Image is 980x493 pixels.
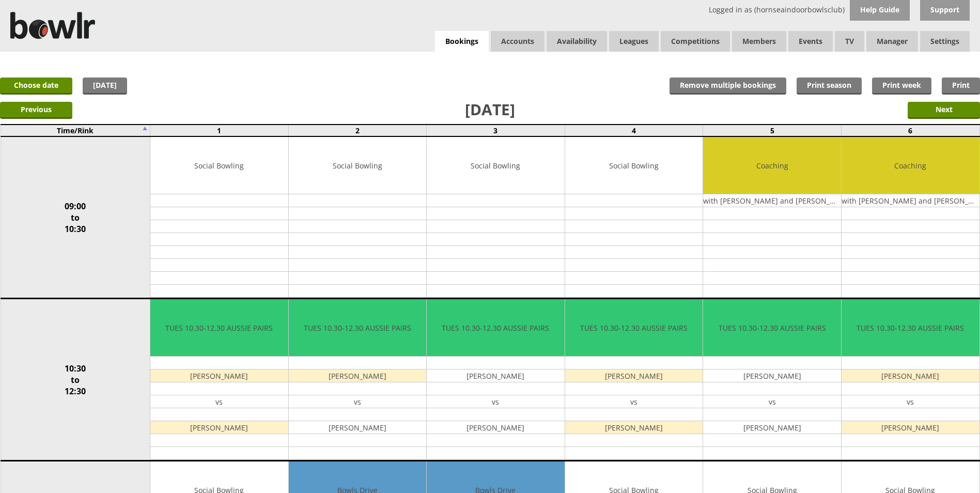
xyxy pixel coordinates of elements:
[289,421,427,434] td: [PERSON_NAME]
[732,31,786,52] span: Members
[565,137,703,194] td: Social Bowling
[842,369,979,382] td: [PERSON_NAME]
[703,125,842,136] td: 5
[797,78,862,95] a: Print season
[842,194,979,207] td: with [PERSON_NAME] and [PERSON_NAME]
[547,31,607,52] a: Availability
[703,369,841,382] td: [PERSON_NAME]
[703,137,841,194] td: Coaching
[427,395,565,408] td: vs
[289,299,427,357] td: TUES 10.30-12.30 AUSSIE PAIRS
[842,299,979,357] td: TUES 10.30-12.30 AUSSIE PAIRS
[842,137,979,194] td: Coaching
[565,421,703,434] td: [PERSON_NAME]
[920,31,970,52] span: Settings
[842,395,979,408] td: vs
[703,299,841,357] td: TUES 10.30-12.30 AUSSIE PAIRS
[1,299,150,461] td: 10:30 to 12:30
[670,78,786,95] input: Remove multiple bookings
[661,31,730,52] a: Competitions
[427,125,565,136] td: 3
[1,125,150,136] td: Time/Rink
[150,369,288,382] td: [PERSON_NAME]
[288,125,427,136] td: 2
[703,395,841,408] td: vs
[942,78,980,95] a: Print
[150,421,288,434] td: [PERSON_NAME]
[866,31,918,52] span: Manager
[565,395,703,408] td: vs
[565,299,703,357] td: TUES 10.30-12.30 AUSSIE PAIRS
[83,78,127,95] a: [DATE]
[788,31,833,52] a: Events
[427,137,565,194] td: Social Bowling
[872,78,931,95] a: Print week
[150,125,288,136] td: 1
[841,125,979,136] td: 6
[150,299,288,357] td: TUES 10.30-12.30 AUSSIE PAIRS
[150,395,288,408] td: vs
[842,421,979,434] td: [PERSON_NAME]
[289,369,427,382] td: [PERSON_NAME]
[435,31,489,52] a: Bookings
[565,369,703,382] td: [PERSON_NAME]
[427,421,565,434] td: [PERSON_NAME]
[609,31,659,52] a: Leagues
[908,102,980,119] input: Next
[427,369,565,382] td: [PERSON_NAME]
[427,299,565,357] td: TUES 10.30-12.30 AUSSIE PAIRS
[835,31,864,52] span: TV
[703,421,841,434] td: [PERSON_NAME]
[289,395,427,408] td: vs
[565,125,703,136] td: 4
[491,31,545,52] span: Accounts
[1,136,150,299] td: 09:00 to 10:30
[289,137,427,194] td: Social Bowling
[703,194,841,207] td: with [PERSON_NAME] and [PERSON_NAME]
[150,137,288,194] td: Social Bowling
